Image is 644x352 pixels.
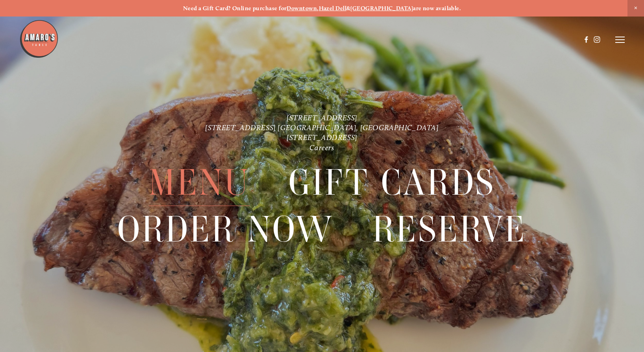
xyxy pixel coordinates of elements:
[319,5,347,12] a: Hazel Dell
[287,113,357,122] a: [STREET_ADDRESS]
[149,159,250,206] span: Menu
[205,123,439,132] a: [STREET_ADDRESS] [GEOGRAPHIC_DATA], [GEOGRAPHIC_DATA]
[117,206,333,252] a: Order Now
[350,5,413,12] a: [GEOGRAPHIC_DATA]
[372,206,527,253] span: Reserve
[149,159,250,205] a: Menu
[372,206,527,252] a: Reserve
[19,19,59,59] img: Amaro's Table
[346,5,350,12] strong: &
[413,5,461,12] strong: are now available.
[309,143,334,152] a: Careers
[317,5,318,12] strong: ,
[289,159,495,206] span: Gift Cards
[183,5,287,12] strong: Need a Gift Card? Online purchase for
[117,206,333,253] span: Order Now
[287,133,357,142] a: [STREET_ADDRESS]
[287,5,317,12] a: Downtown
[289,159,495,205] a: Gift Cards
